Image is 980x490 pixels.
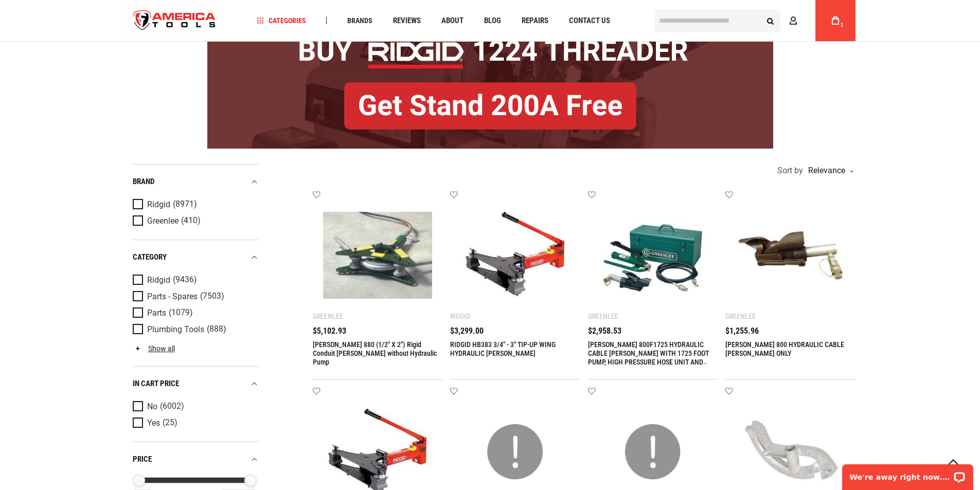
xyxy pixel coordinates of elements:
a: [PERSON_NAME] 800F1725 HYDRAULIC CABLE [PERSON_NAME] WITH 1725 FOOT PUMP, HIGH PRESSURE HOSE UNIT... [588,340,709,375]
span: (7503) [200,292,224,301]
a: About [437,14,468,28]
span: Blog [484,17,501,25]
a: Show all [133,344,175,353]
span: Brands [347,17,372,24]
img: BOGO: Buy RIDGID® 1224 Threader, Get Stand 200A Free! [207,12,773,149]
img: RIDGID HB383 3/4 [460,201,570,310]
div: In cart price [133,377,259,391]
span: $1,255.96 [725,327,759,335]
div: Ridgid [450,312,470,320]
img: America Tools [125,2,225,40]
a: Brands [343,14,377,28]
a: Parts (1079) [133,307,256,319]
a: Blog [479,14,506,28]
span: Plumbing Tools [147,325,204,334]
iframe: LiveChat chat widget [835,458,980,490]
span: Reviews [393,17,421,25]
div: Greenlee [588,312,618,320]
span: 1 [841,22,844,28]
span: Ridgid [147,200,170,209]
span: (25) [163,419,177,427]
div: Greenlee [313,312,343,320]
div: Relevance [806,167,853,175]
a: [PERSON_NAME] 800 HYDRAULIC CABLE [PERSON_NAME] ONLY [725,340,844,357]
a: RIDGID HB383 3/4" - 3" TIP-UP WING HYDRAULIC [PERSON_NAME] [450,340,556,357]
span: No [147,402,157,411]
span: $3,299.00 [450,327,484,335]
a: Ridgid (8971) [133,199,256,210]
span: About [441,17,464,25]
span: Ridgid [147,276,170,285]
a: [PERSON_NAME] 880 (1/2" X 2") Rigid Conduit [PERSON_NAME] without Hydraulic Pump [313,340,437,366]
span: (9436) [173,276,197,284]
img: GREENLEE 800F1725 HYDRAULIC CABLE BENDER WITH 1725 FOOT PUMP, HIGH PRESSURE HOSE UNIT AND STORAGE... [598,201,708,310]
span: (1079) [169,308,193,317]
a: Plumbing Tools (888) [133,324,256,335]
a: Yes (25) [133,418,256,429]
a: Contact Us [564,14,615,28]
span: $2,958.53 [588,327,621,335]
span: Repairs [522,17,548,25]
a: Greenlee (410) [133,215,256,227]
span: (8971) [173,200,197,209]
span: Yes [147,419,160,428]
span: Parts - Spares [147,292,198,301]
a: No (6002) [133,401,256,412]
div: Greenlee [725,312,756,320]
a: Reviews [388,14,425,28]
img: GREENLEE 880 (1/2 [323,201,433,310]
a: Ridgid (9436) [133,275,256,286]
button: Search [761,11,780,30]
span: (888) [207,325,226,334]
span: Categories [257,17,306,24]
a: Categories [252,14,311,28]
span: (410) [181,216,201,225]
span: Parts [147,308,166,318]
img: GREENLEE 800 HYDRAULIC CABLE BENDER ONLY [736,201,845,310]
a: Repairs [517,14,553,28]
span: $5,102.93 [313,327,346,335]
span: Contact Us [569,17,610,25]
a: store logo [125,2,225,40]
span: Sort by [777,167,803,175]
div: price [133,452,259,466]
span: Greenlee [147,216,179,226]
div: Brand [133,175,259,189]
div: category [133,250,259,264]
span: (6002) [160,402,184,411]
a: Parts - Spares (7503) [133,291,256,302]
